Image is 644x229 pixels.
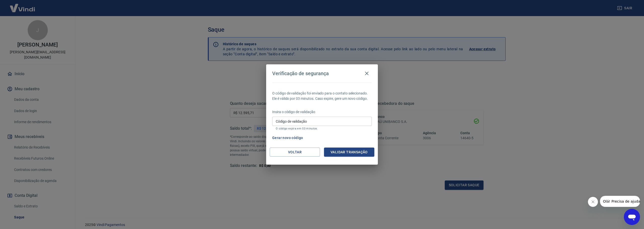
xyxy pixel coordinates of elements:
[270,148,320,157] button: Voltar
[272,109,372,115] p: Insira o código de validação
[270,133,305,143] button: Gerar novo código
[600,196,640,207] iframe: Mensagem da empresa
[588,197,598,207] iframe: Fechar mensagem
[3,4,42,8] span: Olá! Precisa de ajuda?
[624,209,640,225] iframe: Botão para abrir a janela de mensagens
[324,148,374,157] button: Validar transação
[272,70,329,76] h4: Verificação de segurança
[276,127,368,130] p: O código expira em 03 minutos.
[272,91,372,101] p: O código de validação foi enviado para o contato selecionado. Ele é válido por 03 minutos. Caso e...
